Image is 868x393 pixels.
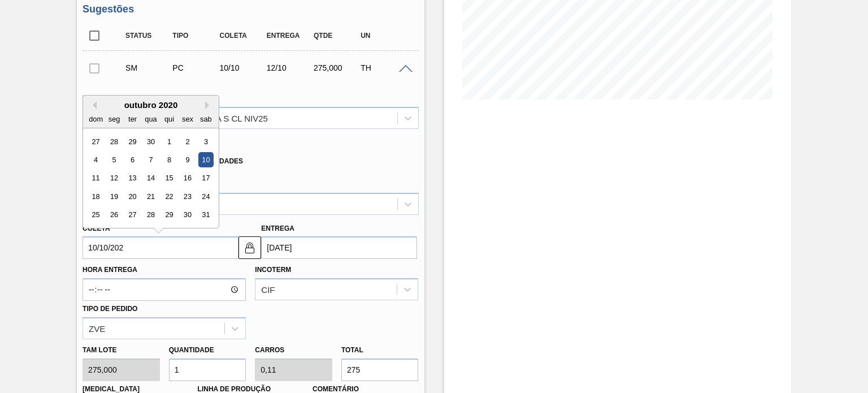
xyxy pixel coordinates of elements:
div: Choose quinta-feira, 22 de outubro de 2020 [162,189,177,204]
div: Choose sábado, 10 de outubro de 2020 [198,152,214,167]
div: Coleta [217,32,268,40]
div: Choose sábado, 17 de outubro de 2020 [198,171,214,186]
div: Choose domingo, 11 de outubro de 2020 [88,171,103,186]
div: Choose quarta-feira, 28 de outubro de 2020 [144,208,159,223]
div: Choose terça-feira, 27 de outubro de 2020 [125,208,140,223]
label: Coleta [83,224,110,232]
div: Choose sexta-feira, 2 de outubro de 2020 [180,134,195,149]
label: Tam lote [83,342,160,359]
div: Choose domingo, 25 de outubro de 2020 [88,208,103,223]
label: Linha de Produção [198,385,271,393]
div: sab [198,111,214,127]
label: Entrega [261,224,294,232]
div: Choose domingo, 18 de outubro de 2020 [88,189,103,204]
div: Choose segunda-feira, 12 de outubro de 2020 [107,171,122,186]
button: Next Month [205,101,213,109]
div: Qtde [311,32,362,40]
input: dd/mm/yyyy [261,236,417,259]
div: Choose domingo, 27 de setembro de 2020 [88,134,103,149]
div: Choose domingo, 4 de outubro de 2020 [88,152,103,167]
div: month 2020-10 [87,132,215,224]
div: Choose quinta-feira, 15 de outubro de 2020 [162,171,177,186]
div: Entrega [264,32,315,40]
div: Choose quarta-feira, 7 de outubro de 2020 [144,152,159,167]
div: Pedido de Compra [170,63,221,72]
div: Choose quarta-feira, 30 de setembro de 2020 [144,134,159,149]
button: Previous Month [89,101,97,109]
div: Choose segunda-feira, 5 de outubro de 2020 [107,152,122,167]
div: Choose sexta-feira, 9 de outubro de 2020 [180,152,195,167]
div: seg [107,111,122,127]
div: Choose quinta-feira, 8 de outubro de 2020 [162,152,177,167]
div: sex [180,111,195,127]
div: Choose terça-feira, 13 de outubro de 2020 [125,171,140,186]
label: [MEDICAL_DATA] [83,385,140,393]
div: dom [88,111,103,127]
div: TH [358,63,409,72]
button: locked [238,236,261,259]
div: Choose sexta-feira, 23 de outubro de 2020 [180,189,195,204]
div: 275,000 [311,63,362,72]
div: Choose sábado, 3 de outubro de 2020 [198,134,214,149]
label: Carros [255,346,284,354]
div: Choose segunda-feira, 28 de setembro de 2020 [107,134,122,149]
div: Choose sábado, 31 de outubro de 2020 [198,208,214,223]
div: qua [144,111,159,127]
input: dd/mm/yyyy [83,236,238,259]
div: outubro 2020 [83,100,219,110]
div: ZVE [89,323,105,333]
div: Choose segunda-feira, 26 de outubro de 2020 [107,208,122,223]
div: Choose quarta-feira, 14 de outubro de 2020 [144,171,159,186]
label: Quantidade [169,346,214,354]
img: locked [243,241,257,254]
label: Total [341,346,363,354]
h3: Sugestões [83,3,418,15]
div: UN [358,32,409,40]
div: Choose sábado, 24 de outubro de 2020 [198,189,214,204]
div: Tipo [170,32,221,40]
div: Choose sexta-feira, 16 de outubro de 2020 [180,171,195,186]
div: ter [125,111,140,127]
div: qui [162,111,177,127]
label: Material [83,94,117,102]
div: Choose quinta-feira, 1 de outubro de 2020 [162,134,177,149]
div: Choose terça-feira, 6 de outubro de 2020 [125,152,140,167]
div: 10/10/2020 [217,63,268,72]
div: CIF [261,285,275,295]
div: Choose quinta-feira, 29 de outubro de 2020 [162,208,177,223]
div: 12/10/2020 [264,63,315,72]
label: Tipo de pedido [83,305,137,313]
div: Choose sexta-feira, 30 de outubro de 2020 [180,208,195,223]
label: Hora Entrega [83,262,246,278]
div: Status [123,32,174,40]
div: Sugestão Manual [123,63,174,72]
div: Choose quarta-feira, 21 de outubro de 2020 [144,189,159,204]
label: Incoterm [255,266,291,274]
div: Choose terça-feira, 20 de outubro de 2020 [125,189,140,204]
div: Choose terça-feira, 29 de setembro de 2020 [125,134,140,149]
div: Choose segunda-feira, 19 de outubro de 2020 [107,189,122,204]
